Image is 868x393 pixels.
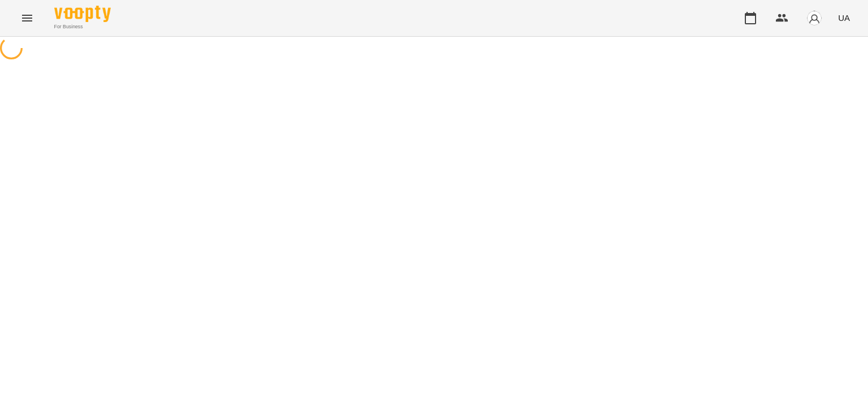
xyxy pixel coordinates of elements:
[838,12,850,24] span: UA
[806,10,822,26] img: avatar_s.png
[834,7,854,28] button: UA
[14,5,41,32] button: Menu
[54,6,111,22] img: Voopty Logo
[54,23,111,31] span: For Business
